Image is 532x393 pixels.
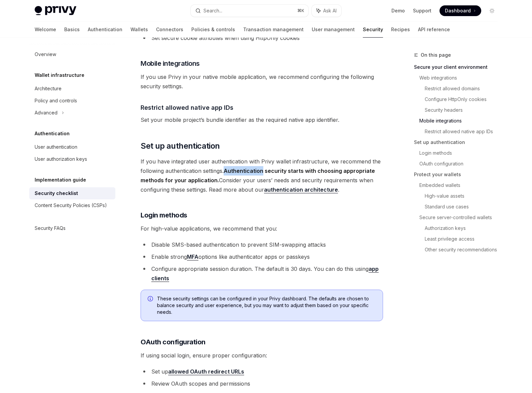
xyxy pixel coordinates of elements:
[141,252,383,261] li: Enable strong options like authenticator apps or passkeys
[141,33,383,43] li: Set secure cookie attributes when using HttpOnly cookies
[312,21,355,38] a: User management
[425,83,503,94] a: Restrict allowed domains
[35,21,56,38] a: Welcome
[29,187,115,199] a: Security checklist
[141,103,233,112] span: Restrict allowed native app IDs
[35,155,87,163] div: User authorization keys
[148,296,154,303] svg: Info
[35,201,107,209] div: Content Security Policies (CSPs)
[191,21,235,38] a: Policies & controls
[312,5,341,17] button: Ask AI
[414,62,503,72] a: Secure your client environment
[191,5,308,17] button: Search...⌘K
[35,85,62,93] div: Architecture
[141,115,383,125] span: Set your mobile project’s bundle identifier as the required native app identifier.
[418,21,450,38] a: API reference
[141,72,383,91] span: If you use Privy in your native mobile application, we recommend configuring the following securi...
[168,368,244,375] a: allowed OAuth redirect URLs
[203,7,222,15] div: Search...
[35,176,86,184] h5: Implementation guide
[440,5,481,16] a: Dashboard
[141,211,187,219] strong: Login methods
[419,180,503,191] a: Embedded wallets
[141,338,205,346] strong: OAuth configuration
[323,7,337,14] span: Ask AI
[243,21,304,38] a: Transaction management
[425,191,503,201] a: High-value assets
[35,71,84,79] h5: Wallet infrastructure
[419,212,503,223] a: Secure server-controlled wallets
[419,72,503,83] a: Web integrations
[29,95,115,107] a: Policy and controls
[141,59,200,68] span: Mobile integrations
[141,264,383,283] li: Configure appropriate session duration. The default is 30 days. You can do this using
[141,367,383,376] li: Set up
[487,5,497,16] button: Toggle dark mode
[187,253,198,260] a: MFA
[419,115,503,126] a: Mobile integrations
[29,48,115,60] a: Overview
[413,7,431,14] a: Support
[363,21,383,38] a: Security
[130,21,148,38] a: Wallets
[64,21,80,38] a: Basics
[421,51,451,59] span: On this page
[29,222,115,234] a: Security FAQs
[141,240,383,249] li: Disable SMS-based authentication to prevent SIM-swapping attacks
[297,8,304,13] span: ⌘ K
[141,351,383,360] span: If using social login, ensure proper configuration:
[391,21,410,38] a: Recipes
[35,50,56,58] div: Overview
[425,223,503,234] a: Authorization keys
[35,224,66,232] div: Security FAQs
[35,143,77,151] div: User authentication
[425,244,503,255] a: Other security recommendations
[445,7,471,14] span: Dashboard
[29,83,115,95] a: Architecture
[141,224,383,233] span: For high-value applications, we recommend that you:
[414,137,503,148] a: Set up authentication
[419,148,503,158] a: Login methods
[35,109,58,117] div: Advanced
[141,167,375,184] strong: Authentication security starts with choosing appropriate methods for your application.
[419,158,503,169] a: OAuth configuration
[141,141,220,151] span: Set up authentication
[29,199,115,211] a: Content Security Policies (CSPs)
[88,21,122,38] a: Authentication
[157,295,376,315] span: These security settings can be configured in your Privy dashboard. The defaults are chosen to bal...
[425,126,503,137] a: Restrict allowed native app IDs
[425,105,503,115] a: Security headers
[425,94,503,105] a: Configure HttpOnly cookies
[425,201,503,212] a: Standard use cases
[35,130,70,138] h5: Authentication
[425,234,503,244] a: Least privilege access
[29,141,115,153] a: User authentication
[141,379,383,388] li: Review OAuth scopes and permissions
[141,157,383,194] span: If you have integrated user authentication with Privy wallet infrastructure, we recommend the fol...
[35,97,77,105] div: Policy and controls
[35,189,78,197] div: Security checklist
[264,186,338,193] a: authentication architecture
[29,153,115,165] a: User authorization keys
[35,6,76,15] img: light logo
[156,21,183,38] a: Connectors
[414,169,503,180] a: Protect your wallets
[391,7,405,14] a: Demo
